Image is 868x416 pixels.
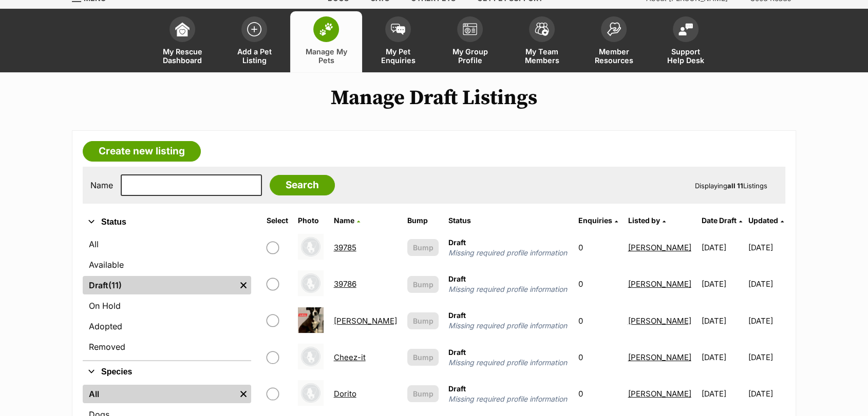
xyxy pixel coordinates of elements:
[319,23,333,36] img: manage-my-pets-icon-02211641906a0b7f246fdf0571729dbe1e7629f14944591b6c1af311fb30b64b.svg
[591,47,637,65] span: Member Resources
[270,175,335,195] input: Search
[303,47,349,65] span: Manage My Pets
[413,279,433,290] span: Bump
[574,376,623,411] td: 0
[628,316,691,326] a: [PERSON_NAME]
[362,11,434,72] a: My Pet Enquiries
[519,47,565,65] span: My Team Members
[702,216,737,225] span: translation missing: en.admin.listings.index.attributes.date_draft
[83,317,251,335] a: Adopted
[247,22,261,36] img: add-pet-listing-icon-0afa8454b4691262ce3f59096e99ab1cd57d4a30225e0717b998d2c9b9846f56.svg
[290,11,362,72] a: Manage My Pets
[375,47,421,65] span: My Pet Enquiries
[697,376,747,411] td: [DATE]
[628,279,691,289] a: [PERSON_NAME]
[83,141,201,162] a: Create new listing
[695,182,767,190] span: Displaying Listings
[697,303,747,339] td: [DATE]
[702,216,742,225] a: Date Draft
[448,384,465,393] span: Draft
[448,274,465,283] span: Draft
[448,238,465,247] span: Draft
[727,182,743,190] strong: all 11
[748,340,784,375] td: [DATE]
[407,276,439,293] button: Bump
[628,243,691,252] a: [PERSON_NAME]
[83,235,251,253] a: All
[83,365,251,379] button: Species
[83,338,251,356] a: Removed
[413,352,433,363] span: Bump
[448,358,569,368] span: Missing required profile information
[413,388,433,399] span: Bump
[697,230,747,265] td: [DATE]
[448,284,569,294] span: Missing required profile information
[650,11,722,72] a: Support Help Desk
[334,316,397,326] a: [PERSON_NAME]
[574,266,623,302] td: 0
[334,243,356,252] a: 39785
[628,352,691,362] a: [PERSON_NAME]
[90,181,113,190] label: Name
[83,215,251,229] button: Status
[236,385,251,403] a: Remove filter
[748,216,784,225] a: Updated
[506,11,578,72] a: My Team Members
[578,11,650,72] a: Member Resources
[403,212,443,229] th: Bump
[448,394,569,404] span: Missing required profile information
[697,340,747,375] td: [DATE]
[407,312,439,329] button: Bump
[748,230,784,265] td: [DATE]
[407,349,439,366] button: Bump
[298,270,324,296] img: 39786
[175,22,190,36] img: dashboard-icon-eb2f2d2d3e046f16d808141f083e7271f6b2e854fb5c12c21221c1fb7104beca.svg
[83,233,251,360] div: Status
[448,248,569,258] span: Missing required profile information
[334,216,360,225] a: Name
[463,23,477,35] img: group-profile-icon-3fa3cf56718a62981997c0bc7e787c4b2cf8bcc04b72c1350f741eb67cf2f40e.svg
[663,47,709,65] span: Support Help Desk
[748,303,784,339] td: [DATE]
[448,311,465,320] span: Draft
[83,276,236,294] a: Draft
[574,340,623,375] td: 0
[294,212,328,229] th: Photo
[218,11,290,72] a: Add a Pet Listing
[407,239,439,256] button: Bump
[146,11,218,72] a: My Rescue Dashboard
[697,266,747,302] td: [DATE]
[334,279,356,289] a: 39786
[748,376,784,411] td: [DATE]
[83,296,251,315] a: On Hold
[535,23,549,36] img: team-members-icon-5396bd8760b3fe7c0b43da4ab00e1e3bb1a5d9ba89233759b79545d2d3fc5d0d.svg
[334,389,356,399] a: Dorito
[448,348,465,356] span: Draft
[574,303,623,339] td: 0
[334,216,354,225] span: Name
[578,216,618,225] a: Enquiries
[159,47,205,65] span: My Rescue Dashboard
[748,216,778,225] span: Updated
[413,242,433,253] span: Bump
[391,24,405,35] img: pet-enquiries-icon-7e3ad2cf08bfb03b45e93fb7055b45f3efa6380592205ae92323e6603595dc1f.svg
[334,352,366,362] a: Cheez-it
[236,276,251,294] a: Remove filter
[448,321,569,331] span: Missing required profile information
[298,344,324,369] img: Cheez-it
[574,230,623,265] td: 0
[407,385,439,402] button: Bump
[298,380,324,406] img: Dorito
[628,216,660,225] span: Listed by
[748,266,784,302] td: [DATE]
[83,255,251,274] a: Available
[298,234,324,260] img: 39785
[83,385,236,403] a: All
[444,212,573,229] th: Status
[607,22,621,36] img: member-resources-icon-8e73f808a243e03378d46382f2149f9095a855e16c252ad45f914b54edf8863c.svg
[678,23,693,35] img: help-desk-icon-fdf02630f3aa405de69fd3d07c3f3aa587a6932b1a1747fa1d2bba05be0121f9.svg
[108,279,122,291] span: (11)
[628,389,691,399] a: [PERSON_NAME]
[262,212,293,229] th: Select
[434,11,506,72] a: My Group Profile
